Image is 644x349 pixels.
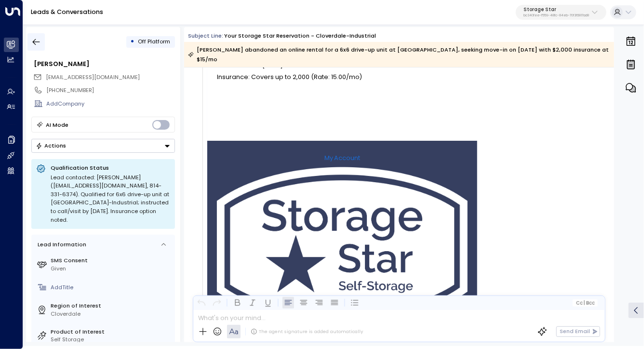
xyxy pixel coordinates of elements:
[31,139,175,153] div: Button group with a nested menu
[51,164,170,172] p: Qualification Status
[51,265,172,273] div: Given
[573,299,598,307] button: Cc|Bcc
[51,283,172,292] div: AddTitle
[138,38,170,45] span: Off Platform
[523,7,589,13] p: Storage Star
[46,100,174,108] div: AddCompany
[36,142,66,149] div: Actions
[251,328,363,335] div: The agent signature is added automatically
[217,71,468,83] p: Insurance: Covers up to 2,000 (Rate: 15.00/mo)
[51,328,172,336] label: Product of Interest
[51,336,172,344] div: Self Storage
[46,73,140,81] span: [EMAIL_ADDRESS][DOMAIN_NAME]
[211,297,223,309] button: Redo
[584,300,585,306] span: |
[196,297,207,309] button: Undo
[188,45,609,64] div: [PERSON_NAME] abandoned an online rental for a 6x6 drive-up unit at [GEOGRAPHIC_DATA], seeking mo...
[188,32,223,40] span: Subject Line:
[46,120,68,130] div: AI Mode
[224,32,376,40] div: Your Storage Star Reservation - Cloverdale-Industrial
[324,153,361,163] a: My Account
[31,8,103,16] a: Leads & Conversations
[51,256,172,265] label: SMS Consent
[35,241,86,249] div: Lead Information
[523,13,589,17] p: bc340fee-f559-48fc-84eb-70f3f6817ad8
[46,73,140,81] span: Ashleyott28@gmail.com
[576,300,595,306] span: Cc Bcc
[51,302,172,310] label: Region of Interest
[31,139,175,153] button: Actions
[51,310,172,318] div: Cloverdale
[516,5,606,20] button: Storage Starbc340fee-f559-48fc-84eb-70f3f6817ad8
[34,59,174,68] div: [PERSON_NAME]
[46,86,174,94] div: [PHONE_NUMBER]
[130,35,134,49] div: •
[51,174,170,225] div: Lead contacted: [PERSON_NAME] ([EMAIL_ADDRESS][DOMAIN_NAME], 814-331-6374). Qualified for 6x6 dri...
